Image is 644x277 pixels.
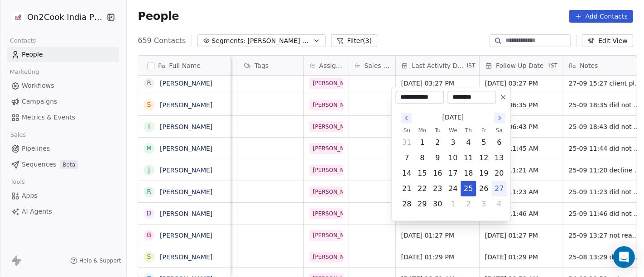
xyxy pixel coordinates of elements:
th: Tuesday [430,126,445,135]
button: Friday, September 5th, 2025 [476,135,491,150]
button: Monday, September 1st, 2025 [415,135,429,150]
button: Thursday, October 2nd, 2025 [461,197,476,211]
button: Saturday, September 6th, 2025 [492,135,506,150]
button: Wednesday, October 1st, 2025 [446,197,460,211]
button: Today, Saturday, September 27th, 2025 [492,181,506,196]
button: Tuesday, September 30th, 2025 [430,197,445,211]
button: Monday, September 29th, 2025 [415,197,429,211]
th: Friday [476,126,491,135]
th: Wednesday [445,126,461,135]
button: Friday, September 26th, 2025 [476,181,491,196]
button: Tuesday, September 2nd, 2025 [430,135,445,150]
button: Thursday, September 25th, 2025, selected [461,181,476,196]
button: Saturday, October 4th, 2025 [492,197,506,211]
button: Thursday, September 4th, 2025 [461,135,476,150]
button: Monday, September 15th, 2025 [415,166,429,181]
button: Sunday, August 31st, 2025 [399,135,414,150]
button: Monday, September 8th, 2025 [415,151,429,165]
button: Sunday, September 21st, 2025 [399,181,414,196]
th: Sunday [399,126,414,135]
button: Thursday, September 18th, 2025 [461,166,476,181]
button: Go to the Next Month [494,113,505,124]
button: Saturday, September 13th, 2025 [492,151,506,165]
th: Monday [414,126,430,135]
span: [DATE] [442,113,464,122]
table: September 2025 [399,126,507,212]
button: Wednesday, September 3rd, 2025 [446,135,460,150]
th: Saturday [491,126,507,135]
button: Friday, September 19th, 2025 [476,166,491,181]
button: Tuesday, September 23rd, 2025 [430,181,445,196]
button: Wednesday, September 10th, 2025 [446,151,460,165]
button: Sunday, September 7th, 2025 [399,151,414,165]
button: Sunday, September 28th, 2025 [399,197,414,211]
button: Sunday, September 14th, 2025 [399,166,414,181]
button: Wednesday, September 17th, 2025 [446,166,460,181]
button: Saturday, September 20th, 2025 [492,166,506,181]
button: Friday, October 3rd, 2025 [476,197,491,211]
button: Monday, September 22nd, 2025 [415,181,429,196]
button: Wednesday, September 24th, 2025 [446,181,460,196]
button: Friday, September 12th, 2025 [476,151,491,165]
button: Tuesday, September 16th, 2025 [430,166,445,181]
th: Thursday [461,126,476,135]
button: Tuesday, September 9th, 2025 [430,151,445,165]
button: Go to the Previous Month [401,113,412,124]
button: Thursday, September 11th, 2025 [461,151,476,165]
